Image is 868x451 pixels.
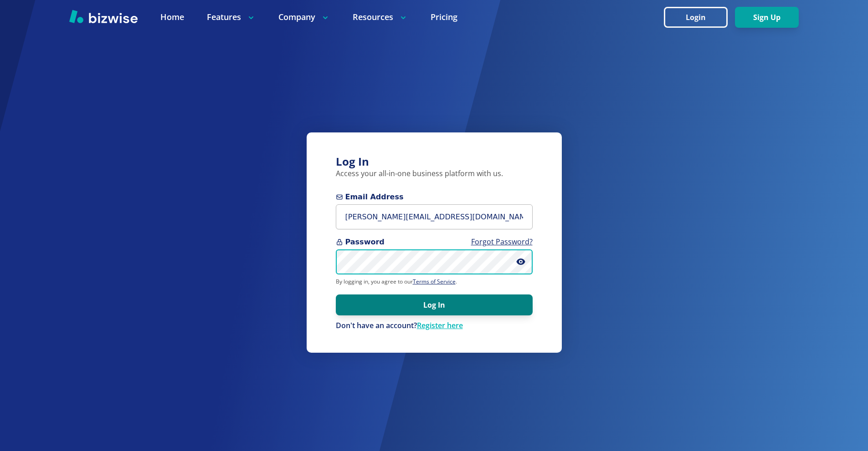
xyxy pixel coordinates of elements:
[336,321,533,331] p: Don't have an account?
[471,237,533,247] a: Forgot Password?
[336,237,533,248] span: Password
[431,11,457,23] a: Pricing
[336,294,533,315] button: Log In
[413,278,456,285] a: Terms of Service
[336,321,533,331] div: Don't have an account?Register here
[336,169,533,179] p: Access your all-in-one business platform with us.
[417,320,463,330] a: Register here
[735,13,799,22] a: Sign Up
[336,204,533,229] input: you@example.com
[278,11,330,23] p: Company
[160,11,184,23] a: Home
[353,11,408,23] p: Resources
[664,13,735,22] a: Login
[336,192,533,203] span: Email Address
[336,278,533,285] p: By logging in, you agree to our .
[664,7,728,28] button: Login
[207,11,256,23] p: Features
[735,7,799,28] button: Sign Up
[69,10,138,23] img: Bizwise Logo
[336,154,533,169] h3: Log In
